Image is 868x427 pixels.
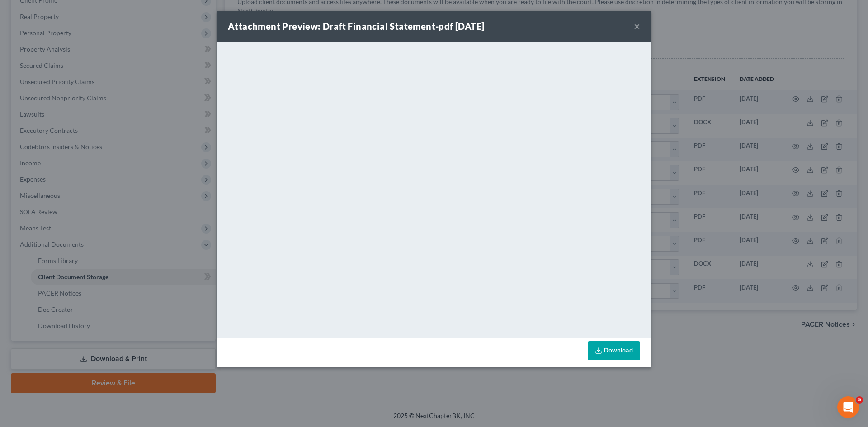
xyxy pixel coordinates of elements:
[837,396,859,418] iframe: Intercom live chat
[634,21,640,32] button: ×
[228,21,484,32] strong: Attachment Preview: Draft Financial Statement-pdf [DATE]
[588,341,640,360] a: Download
[217,42,651,335] iframe: <object ng-attr-data='[URL][DOMAIN_NAME]' type='application/pdf' width='100%' height='650px'></ob...
[856,396,863,404] span: 5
